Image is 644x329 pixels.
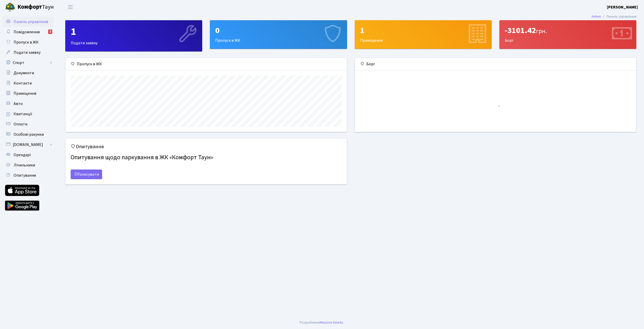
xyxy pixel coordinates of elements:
span: Таун [17,3,54,12]
div: 0 [215,26,341,35]
span: Квитанції [14,111,32,117]
a: Розроблено [300,320,320,325]
span: Оплати [14,121,27,127]
a: Орендарі [3,150,54,160]
span: Документи [14,70,34,76]
a: Пропуск в ЖК [3,37,54,47]
a: Панель управління [3,17,54,27]
a: Admin [592,14,601,19]
a: Подати заявку [3,47,54,58]
div: Борг [500,20,636,49]
a: Спорт [3,58,54,68]
div: Приміщення [355,20,491,49]
span: Контакти [14,80,32,86]
a: Документи [3,68,54,78]
img: logo.png [5,2,15,12]
div: 2 [48,29,52,34]
span: Панель управління [14,19,48,25]
a: [DOMAIN_NAME] [3,140,54,150]
a: Massive Kinetic [320,320,344,325]
div: . [300,320,344,325]
span: Опитування [14,173,36,178]
span: Повідомлення [14,29,40,35]
a: 1Подати заявку [65,20,202,51]
span: Пропуск в ЖК [14,39,39,45]
a: Голосувати [71,169,102,179]
span: грн. [536,27,547,36]
div: 1 [360,26,486,35]
a: [PERSON_NAME] [607,4,638,10]
button: Переключити навігацію [64,3,77,11]
a: Контакти [3,78,54,88]
div: Пропуск в ЖК [210,20,347,49]
span: Подати заявку [14,50,40,55]
b: [PERSON_NAME] [607,4,638,10]
span: Приміщення [14,91,36,96]
span: Особові рахунки [14,132,44,137]
span: Лічильники [14,162,35,168]
a: Опитування [3,170,54,181]
a: Квитанції [3,109,54,119]
div: Подати заявку [66,20,202,51]
nav: breadcrumb [584,11,644,22]
div: -3101.42 [505,26,631,35]
div: Борг [355,58,636,70]
b: Комфорт [17,3,42,11]
a: 0Пропуск в ЖК [210,20,347,49]
a: Особові рахунки [3,129,54,140]
h5: Опитування [71,144,342,150]
a: 1Приміщення [355,20,492,49]
a: Приміщення [3,88,54,99]
h4: Опитування щодо паркування в ЖК «Комфорт Таун» [71,152,342,163]
a: Оплати [3,119,54,129]
a: Повідомлення2 [3,27,54,37]
a: Лічильники [3,160,54,170]
div: 1 [71,26,197,38]
li: Панель управління [601,14,636,19]
div: Пропуск в ЖК [66,58,347,70]
a: Авто [3,99,54,109]
span: Авто [14,101,23,107]
span: Орендарі [14,152,31,158]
